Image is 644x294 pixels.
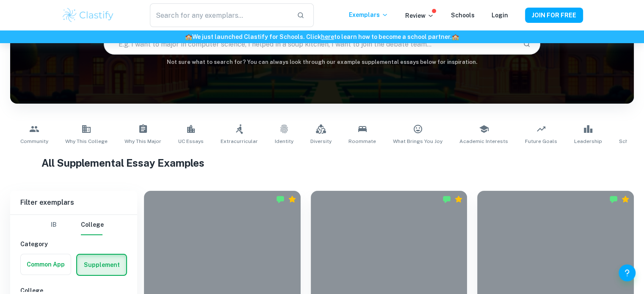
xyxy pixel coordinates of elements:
span: 🏫 [185,33,192,40]
h6: We just launched Clastify for Schools. Click to learn how to become a school partner. [2,32,642,41]
img: Marked [609,195,618,203]
h1: All Supplemental Essay Examples [41,155,603,170]
div: Premium [621,195,630,203]
div: Premium [288,195,296,203]
button: IB [44,215,64,235]
p: Exemplars [349,10,388,19]
span: What Brings You Joy [393,137,442,145]
span: Leadership [574,137,602,145]
button: Help and Feedback [619,264,636,281]
h6: Filter exemplars [10,191,137,214]
div: Premium [454,195,463,203]
input: E.g. I want to major in computer science, I helped in a soup kitchen, I want to join the debate t... [104,32,516,56]
button: Search [520,37,534,51]
button: Common App [21,254,71,275]
span: UC Essays [178,137,204,145]
span: Community [20,137,48,145]
a: Login [492,12,508,19]
img: Marked [276,195,285,203]
span: Future Goals [525,137,557,145]
span: Why This Major [124,137,161,145]
a: here [321,33,334,40]
span: Roommate [348,137,376,145]
span: Extracurricular [221,137,258,145]
img: Clastify logo [61,7,115,24]
button: Supplement [77,255,126,275]
span: Academic Interests [459,137,508,145]
h6: Category [20,239,127,249]
span: Why This College [65,137,108,145]
h6: Not sure what to search for? You can always look through our example supplemental essays below fo... [10,58,634,66]
p: Review [405,11,434,20]
input: Search for any exemplars... [150,3,290,27]
div: Filter type choice [44,215,104,235]
span: Diversity [310,137,332,145]
span: 🏫 [452,33,459,40]
button: College [81,215,104,235]
a: Schools [451,12,475,19]
span: Identity [275,137,293,145]
button: JOIN FOR FREE [525,8,583,23]
img: Marked [442,195,451,203]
